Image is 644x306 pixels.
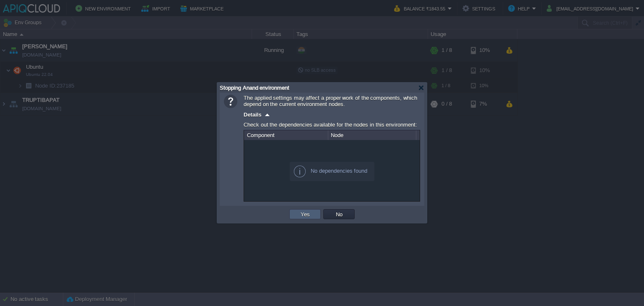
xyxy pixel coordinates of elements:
div: Node [329,130,416,140]
div: Component [245,130,328,140]
div: No dependencies found [290,162,374,181]
span: Stopping Anand environment [220,85,289,91]
button: Yes [298,210,312,218]
span: The applied settings may affect a proper work of the components, which depend on the current envi... [244,95,417,107]
span: Details [244,112,262,118]
button: No [333,210,345,218]
div: Check out the dependencies available for the nodes in this environment: [244,119,420,130]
